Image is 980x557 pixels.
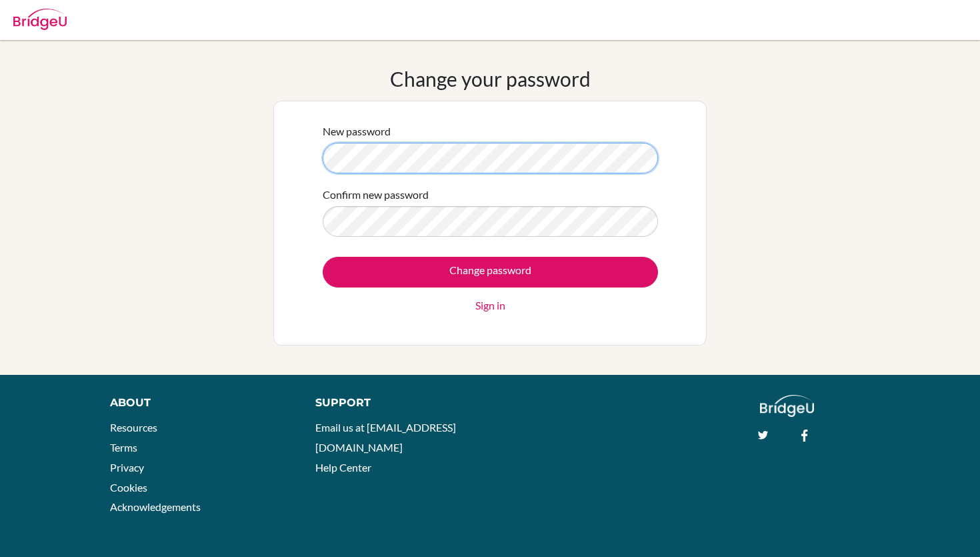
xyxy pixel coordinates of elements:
img: Bridge-U [13,9,67,30]
a: Sign in [475,298,505,314]
a: Acknowledgements [110,500,201,513]
label: Confirm new password [323,187,429,203]
h1: Change your password [390,67,591,91]
div: About [110,395,285,411]
a: Cookies [110,481,147,494]
a: Help Center [315,461,371,474]
div: Support [315,395,477,411]
a: Privacy [110,461,144,474]
input: Change password [323,257,658,288]
a: Terms [110,441,137,454]
img: logo_white@2x-f4f0deed5e89b7ecb1c2cc34c3e3d731f90f0f143d5ea2071677605dd97b5244.png [760,395,814,417]
label: New password [323,123,391,139]
a: Email us at [EMAIL_ADDRESS][DOMAIN_NAME] [315,421,456,454]
a: Resources [110,421,157,434]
